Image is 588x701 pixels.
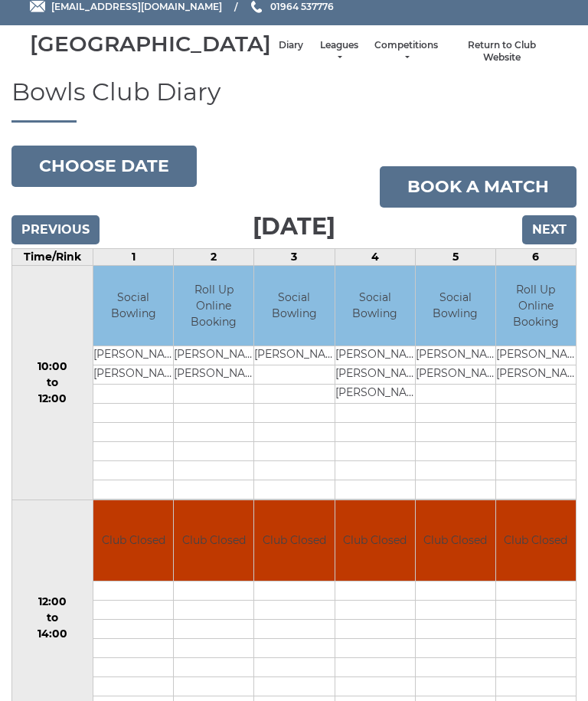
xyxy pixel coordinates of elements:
td: 10:00 to 12:00 [12,265,93,500]
td: [PERSON_NAME] [335,385,415,404]
td: [PERSON_NAME] [254,346,334,365]
span: 01964 537776 [270,1,334,12]
td: Roll Up Online Booking [496,266,576,346]
td: Social Bowling [254,266,334,346]
td: [PERSON_NAME] [93,346,173,365]
td: [PERSON_NAME] [335,365,415,385]
td: Social Bowling [93,266,173,346]
a: Competitions [374,39,438,64]
td: Club Closed [496,500,576,581]
a: Book a match [380,166,577,208]
td: Club Closed [93,500,173,581]
td: Time/Rink [12,248,93,265]
td: Club Closed [335,500,415,581]
button: Choose date [11,146,197,187]
td: 4 [335,248,415,265]
input: Previous [11,215,100,244]
td: [PERSON_NAME] [416,365,495,385]
td: 1 [93,248,174,265]
input: Next [522,215,577,244]
span: [EMAIL_ADDRESS][DOMAIN_NAME] [51,1,222,12]
td: [PERSON_NAME] [93,365,173,385]
h1: Bowls Club Diary [11,78,577,123]
td: [PERSON_NAME] [416,346,495,365]
a: Diary [279,39,303,52]
td: [PERSON_NAME] [335,346,415,365]
td: [PERSON_NAME] [174,346,253,365]
td: 6 [495,248,576,265]
a: Leagues [318,39,359,64]
td: 3 [254,248,335,265]
td: Club Closed [254,500,334,581]
a: Return to Club Website [453,39,550,64]
td: [PERSON_NAME] [174,365,253,385]
td: Social Bowling [335,266,415,346]
td: Club Closed [416,500,495,581]
td: Club Closed [174,500,253,581]
td: Roll Up Online Booking [174,266,253,346]
img: Phone us [251,1,262,13]
td: [PERSON_NAME] [496,346,576,365]
td: 2 [174,248,254,265]
div: [GEOGRAPHIC_DATA] [30,32,271,56]
td: [PERSON_NAME] [496,365,576,385]
td: Social Bowling [416,266,495,346]
td: 5 [415,248,495,265]
img: Email [30,1,45,12]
